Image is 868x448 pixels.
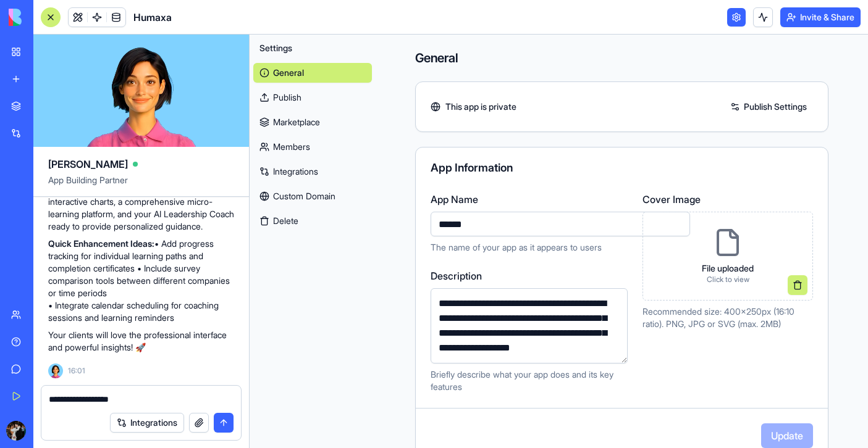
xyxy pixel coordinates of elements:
[48,171,234,233] p: The portal includes everything you requested - a beautiful culture survey dashboard with interact...
[724,97,813,117] a: Publish Settings
[643,212,813,301] div: File uploadedClick to view
[431,162,813,173] div: App Information
[259,42,292,54] span: Settings
[253,88,372,107] a: Publish
[702,262,754,275] p: File uploaded
[48,363,63,378] img: Ella_00000_wcx2te.png
[445,101,516,113] span: This app is private
[253,162,372,181] a: Integrations
[48,157,128,172] span: [PERSON_NAME]
[253,137,372,157] a: Members
[133,10,172,25] span: Humaxa
[431,268,628,283] label: Description
[253,112,372,132] a: Marketplace
[9,9,85,26] img: logo
[48,329,234,354] p: Your clients will love the professional interface and powerful insights! 🚀
[253,38,372,58] button: Settings
[253,211,372,231] button: Delete
[253,186,372,206] a: Custom Domain
[48,174,234,196] span: App Building Partner
[48,238,234,324] p: • Add progress tracking for individual learning paths and completion certificates • Include surve...
[6,421,26,441] img: ACg8ocKlFzjJGDWkuBovTeb00iKVp4StTqrjJe35UCrv5fukAziIin_Q=s96-c
[253,63,372,83] a: General
[702,275,754,284] p: Click to view
[110,413,184,433] button: Integrations
[643,192,813,207] label: Cover Image
[68,366,85,376] span: 16:01
[780,7,861,27] button: Invite & Share
[431,241,690,254] p: The name of your app as it appears to users
[431,368,628,393] p: Briefly describe what your app does and its key features
[431,192,690,207] label: App Name
[48,238,154,249] strong: Quick Enhancement Ideas:
[643,305,813,330] p: Recommended size: 400x250px (16:10 ratio). PNG, JPG or SVG (max. 2MB)
[415,49,828,67] h4: General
